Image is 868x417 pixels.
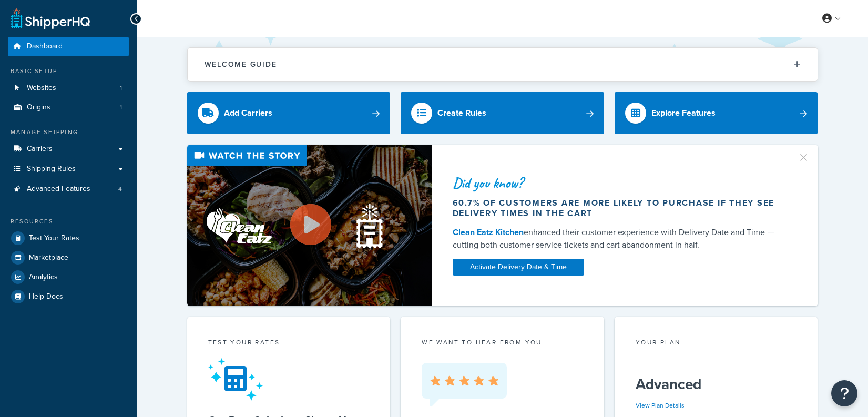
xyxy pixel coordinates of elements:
span: Origins [27,103,50,112]
a: Marketplace [8,248,129,267]
span: Analytics [29,273,58,282]
a: Origins1 [8,98,129,117]
span: Websites [27,84,56,93]
a: Help Docs [8,287,129,306]
span: Marketplace [29,253,68,262]
a: Advanced Features4 [8,179,129,199]
span: 1 [120,103,122,112]
li: Websites [8,78,129,98]
div: Test your rates [208,338,370,350]
a: Explore Features [615,92,818,134]
li: Origins [8,98,129,117]
a: Clean Eatz Kitchen [453,226,524,238]
span: Test Your Rates [29,234,79,243]
div: Did you know? [453,176,785,190]
button: Open Resource Center [831,380,857,406]
div: Your Plan [636,338,797,350]
div: enhanced their customer experience with Delivery Date and Time — cutting both customer service ti... [453,226,785,251]
img: Video thumbnail [187,145,432,306]
span: Carriers [27,145,53,154]
span: 1 [120,84,122,93]
h5: Advanced [636,376,797,393]
div: 60.7% of customers are more likely to purchase if they see delivery times in the cart [453,198,785,219]
div: Resources [8,217,129,226]
a: Activate Delivery Date & Time [453,259,584,276]
h2: Welcome Guide [205,60,277,68]
button: Welcome Guide [188,48,818,81]
div: Create Rules [437,106,486,120]
a: Websites1 [8,78,129,98]
a: Test Your Rates [8,229,129,248]
a: Analytics [8,268,129,287]
span: Dashboard [27,42,63,51]
div: Basic Setup [8,67,129,76]
p: we want to hear from you [422,338,583,347]
span: 4 [118,185,122,194]
a: Add Carriers [187,92,391,134]
div: Add Carriers [224,106,272,120]
div: Manage Shipping [8,128,129,137]
span: Shipping Rules [27,165,76,174]
span: Help Docs [29,292,63,301]
span: Advanced Features [27,185,90,194]
a: Shipping Rules [8,159,129,179]
a: Dashboard [8,37,129,56]
li: Advanced Features [8,179,129,199]
a: Carriers [8,139,129,159]
div: Explore Features [651,106,716,120]
a: Create Rules [401,92,604,134]
a: View Plan Details [636,401,685,410]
